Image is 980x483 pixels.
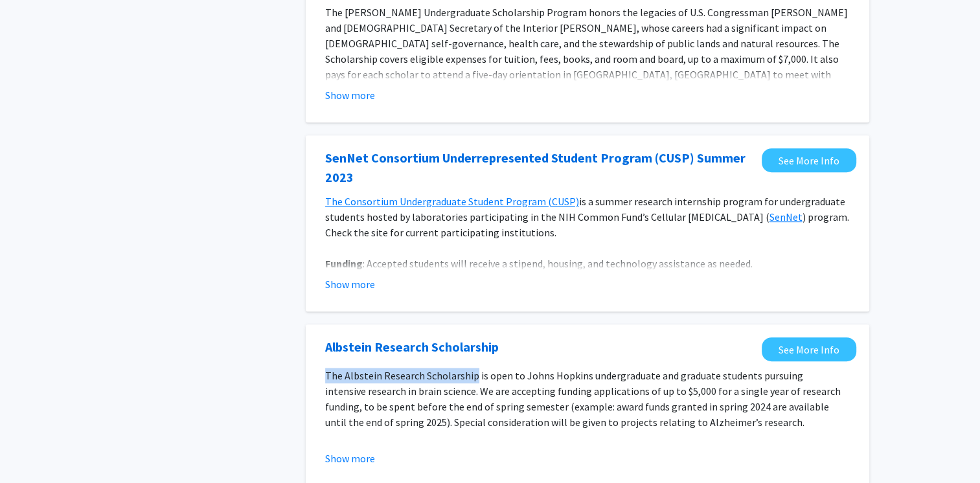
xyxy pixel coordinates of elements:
span: The [PERSON_NAME] Undergraduate Scholarship Program honors the legacies of U.S. Congressman [PERS... [325,6,848,112]
a: SenNet [769,210,803,223]
a: The Consortium Undergraduate Student Program (CUSP) [325,195,579,208]
button: Show more [325,87,375,103]
strong: Funding [325,257,363,270]
p: is a summer research internship program for undergraduate students hosted by laboratories partici... [325,194,850,240]
p: The Albstein Research Scholarship is open to Johns Hopkins undergraduate and graduate students pu... [325,368,850,430]
p: : Accepted students will receive a stipend, housing, and technology assistance as needed. [325,256,850,271]
iframe: Chat [10,425,55,473]
button: Show more [325,451,375,466]
a: Opens in a new tab [762,148,856,172]
a: Opens in a new tab [762,337,856,361]
a: Opens in a new tab [325,337,499,357]
a: Opens in a new tab [325,148,755,187]
button: Show more [325,276,375,292]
